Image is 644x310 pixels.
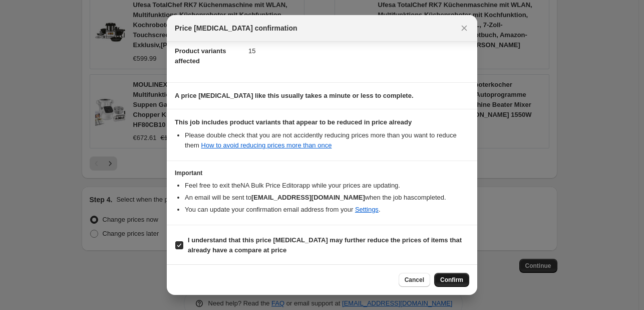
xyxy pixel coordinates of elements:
dd: 15 [248,38,469,64]
li: An email will be sent to when the job has completed . [185,193,469,203]
li: Feel free to exit the NA Bulk Price Editor app while your prices are updating. [185,181,469,191]
b: A price [MEDICAL_DATA] like this usually takes a minute or less to complete. [175,92,414,99]
button: Confirm [434,273,469,287]
h3: Important [175,169,469,177]
b: [EMAIL_ADDRESS][DOMAIN_NAME] [251,194,365,201]
b: This job includes product variants that appear to be reduced in price already [175,118,412,126]
span: Price [MEDICAL_DATA] confirmation [175,23,297,33]
span: Confirm [440,276,463,284]
span: Cancel [405,276,424,284]
button: Cancel [399,273,430,287]
li: You can update your confirmation email address from your . [185,205,469,215]
a: How to avoid reducing prices more than once [201,141,332,149]
a: Settings [355,206,379,213]
button: Close [457,21,471,35]
li: Please double check that you are not accidently reducing prices more than you want to reduce them [185,130,469,150]
b: I understand that this price [MEDICAL_DATA] may further reduce the prices of items that already h... [188,236,462,254]
span: Product variants affected [175,47,226,65]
